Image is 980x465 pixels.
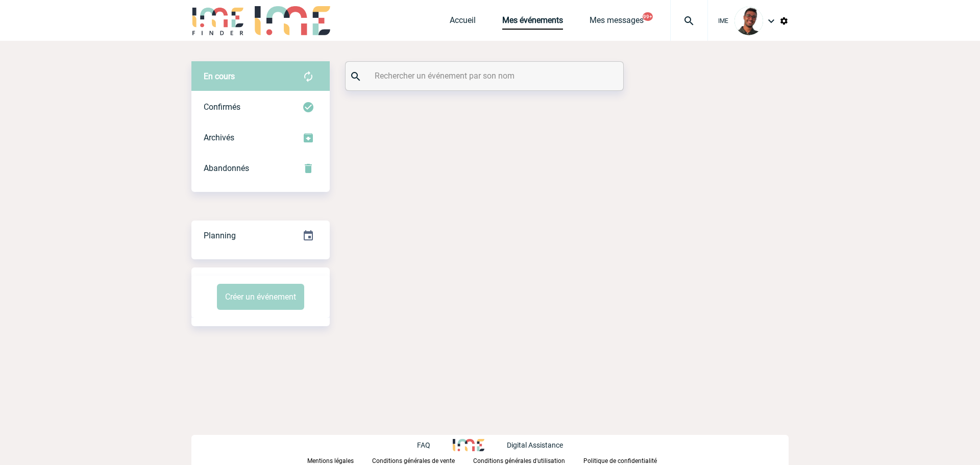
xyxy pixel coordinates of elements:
a: FAQ [417,439,453,449]
p: Politique de confidentialité [583,457,657,464]
span: IME [718,17,728,25]
a: Accueil [450,15,476,30]
img: http://www.idealmeetingsevents.fr/ [453,439,484,451]
a: Mes messages [590,15,644,30]
a: Conditions générales de vente [372,455,473,465]
a: Politique de confidentialité [583,455,673,465]
input: Rechercher un événement par son nom [372,68,599,83]
div: Retrouvez ici tous vos événements annulés [191,153,330,184]
div: Retrouvez ici tous les événements que vous avez décidé d'archiver [191,123,330,153]
span: Confirmés [204,102,240,112]
p: FAQ [417,441,430,449]
a: Mes événements [502,15,563,30]
span: Planning [204,231,236,240]
div: Retrouvez ici tous vos événements organisés par date et état d'avancement [191,221,330,251]
p: Digital Assistance [507,441,563,449]
span: En cours [204,71,235,81]
p: Conditions générales d'utilisation [473,457,565,464]
img: IME-Finder [191,6,244,35]
a: Mentions légales [307,455,372,465]
p: Conditions générales de vente [372,457,455,464]
button: 99+ [643,12,653,21]
p: Mentions légales [307,457,354,464]
button: Créer un événement [217,284,304,310]
span: Abandonnés [204,163,249,173]
span: Archivés [204,133,234,142]
div: Retrouvez ici tous vos évènements avant confirmation [191,61,330,92]
a: Planning [191,220,330,250]
img: 124970-0.jpg [734,7,763,35]
a: Conditions générales d'utilisation [473,455,583,465]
